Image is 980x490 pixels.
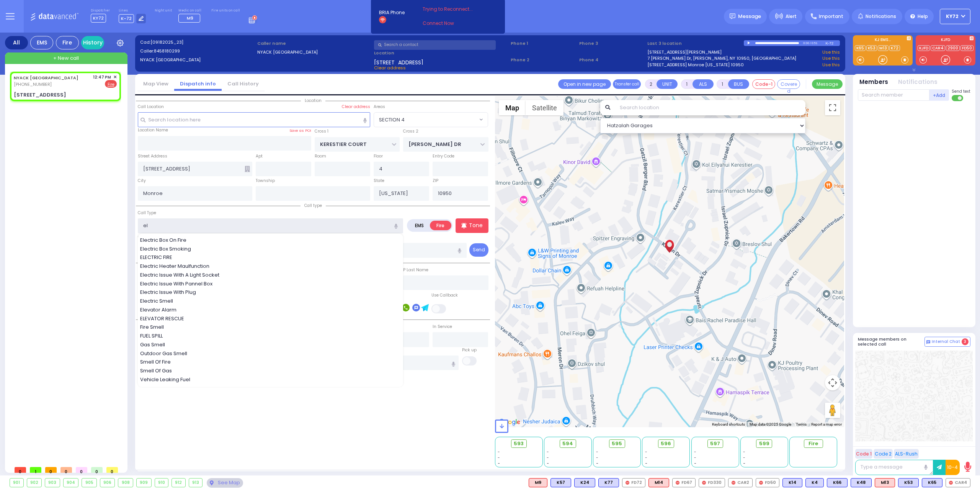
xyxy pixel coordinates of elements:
button: Members [859,78,888,87]
label: Cross 2 [403,128,418,134]
div: FD50 [756,478,779,487]
div: [STREET_ADDRESS] [14,91,66,99]
span: [09182025_23] [150,39,183,45]
span: ✕ [113,74,117,80]
span: + New call [53,54,79,62]
div: BLS [782,478,802,487]
div: 908 [118,479,133,487]
input: Search a contact [374,40,496,50]
span: Fire Smell [140,323,167,331]
span: Fire [808,440,818,447]
span: 596 [661,440,671,447]
span: Electric Box On Fire [140,236,189,244]
span: 3 [962,338,969,345]
span: Smell Of Gas [140,367,175,375]
span: Other building occupants [245,166,250,172]
img: red-radio-icon.svg [676,481,679,485]
span: Internal Chat [932,339,960,344]
div: ALS [875,478,895,487]
a: M13 [878,45,889,51]
label: Location Name [138,127,168,133]
div: BLS [574,478,595,487]
div: M14 [648,478,669,487]
div: / [810,39,811,48]
input: Search location [615,100,806,115]
span: - [743,455,745,461]
button: UNIT [657,79,678,89]
div: K65 [922,478,942,487]
button: Code-1 [752,79,775,89]
h5: Message members on selected call [858,337,924,347]
div: 909 [137,479,151,487]
label: Room [315,153,326,159]
span: Notifications [866,13,896,20]
span: 0 [106,467,118,473]
div: M9 [529,478,547,487]
label: Cross 1 [315,128,328,134]
label: Fire units on call [211,8,240,13]
a: K53 [866,45,877,51]
a: 7 [PERSON_NAME] Dr, [PERSON_NAME], NY 10950, [GEOGRAPHIC_DATA] [647,55,796,62]
div: FD67 [672,478,696,487]
span: ELEVATOR RESCUE [140,315,187,323]
label: Call Info [138,234,154,241]
a: Use this [822,49,840,56]
div: CAR4 [946,478,970,487]
span: - [596,461,598,466]
span: - [645,455,647,461]
button: Send [469,243,488,257]
div: K-72 [825,40,840,46]
span: Outdoor Gas Smell [140,350,190,357]
div: BLS [598,478,619,487]
div: 903 [45,479,60,487]
span: Phone 4 [579,57,645,63]
button: Toggle fullscreen view [825,100,840,115]
span: 599 [759,440,769,447]
span: Phone 2 [511,57,577,63]
label: Areas [374,104,385,110]
label: In Service [433,324,452,330]
button: ALS [693,79,714,89]
div: See map [207,478,243,488]
span: Alert [786,13,797,20]
label: Township [256,178,275,184]
div: BLS [851,478,872,487]
span: Clear address [374,65,406,71]
label: Fire [430,221,451,230]
a: 2900 [946,45,960,51]
a: FD50 [960,45,973,51]
div: 905 [82,479,96,487]
div: FD330 [699,478,725,487]
button: Notifications [898,78,938,87]
a: Call History [222,80,265,87]
div: BLS [827,478,848,487]
button: KY72 [940,9,970,24]
a: [STREET_ADDRESS][PERSON_NAME] [647,49,722,56]
div: All [5,36,28,49]
label: EMS [408,221,431,230]
span: 1 [30,467,41,473]
span: Call type [301,203,326,208]
span: Smell Of Fire [140,358,173,366]
button: ALS-Rush [894,449,919,459]
a: [STREET_ADDRESS] Monroe [US_STATE] 10950 [647,62,744,68]
button: 10-4 [946,460,960,475]
div: EMS [30,36,53,49]
span: 593 [514,440,524,447]
label: Floor [374,153,383,159]
label: Cad: [140,39,255,46]
span: Electric Issue With A Light Socket [140,271,222,279]
div: K4 [805,478,824,487]
a: Open in new page [558,79,611,89]
span: 0 [60,467,72,473]
span: BRIA Phone [379,9,405,16]
img: red-radio-icon.svg [626,481,629,485]
span: [PHONE_NUMBER] [14,81,52,87]
span: 8458180299 [154,48,180,54]
span: FUEL SPILL [140,332,165,340]
span: Help [918,13,928,20]
span: - [694,449,696,455]
div: 906 [100,479,115,487]
div: ALS [648,478,669,487]
span: - [547,449,549,455]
